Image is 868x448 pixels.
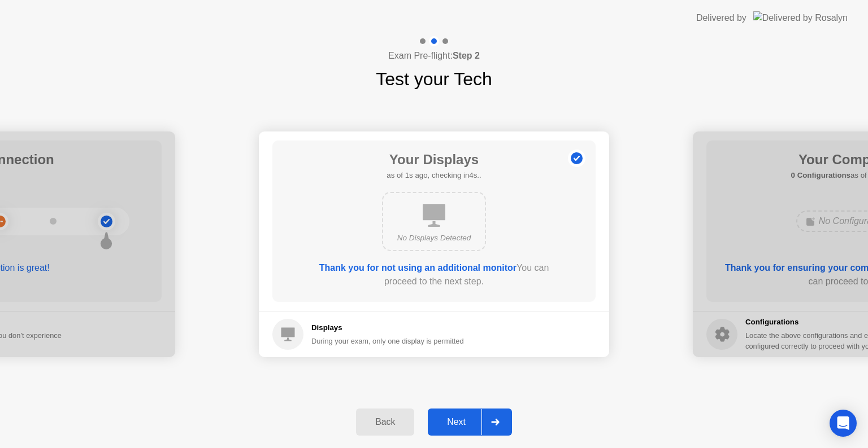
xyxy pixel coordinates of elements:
h5: as of 1s ago, checking in4s.. [387,170,481,181]
button: Back [356,409,414,436]
div: You can proceed to the next step. [305,261,563,288]
b: Step 2 [453,51,480,60]
h5: Displays [311,322,464,333]
div: Back [359,417,411,427]
div: Open Intercom Messenger [830,410,857,437]
b: Thank you for not using an additional monitor [319,263,517,273]
div: Delivered by [696,11,747,25]
button: Next [428,409,512,436]
img: Delivered by Rosalyn [753,11,848,24]
h1: Test your Tech [376,65,492,93]
h1: Your Displays [387,150,481,170]
div: No Displays Detected [392,232,476,244]
div: During your exam, only one display is permitted [311,336,464,346]
div: Next [431,417,481,427]
h4: Exam Pre-flight: [388,49,480,63]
